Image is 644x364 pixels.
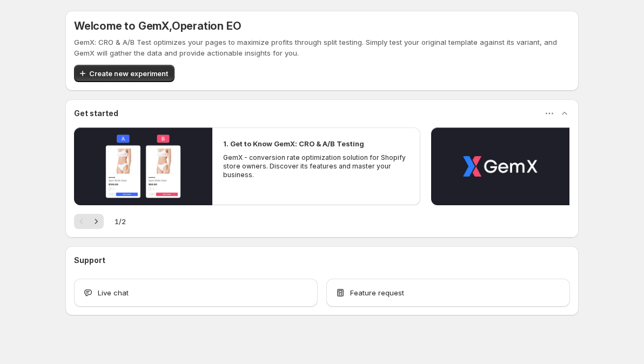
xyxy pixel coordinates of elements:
[431,127,569,205] button: Play video
[74,108,118,119] h3: Get started
[169,19,241,32] span: , Operation EO
[115,216,126,227] span: 1 / 2
[223,138,364,149] h2: 1. Get to Know GemX: CRO & A/B Testing
[89,68,168,79] span: Create new experiment
[74,19,241,32] h5: Welcome to GemX
[350,287,404,298] span: Feature request
[223,153,409,179] p: GemX - conversion rate optimization solution for Shopify store owners. Discover its features and ...
[74,37,570,58] p: GemX: CRO & A/B Test optimizes your pages to maximize profits through split testing. Simply test ...
[74,214,104,229] nav: Pagination
[89,214,104,229] button: Next
[74,65,175,82] button: Create new experiment
[74,255,105,266] h3: Support
[74,127,212,205] button: Play video
[98,287,129,298] span: Live chat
